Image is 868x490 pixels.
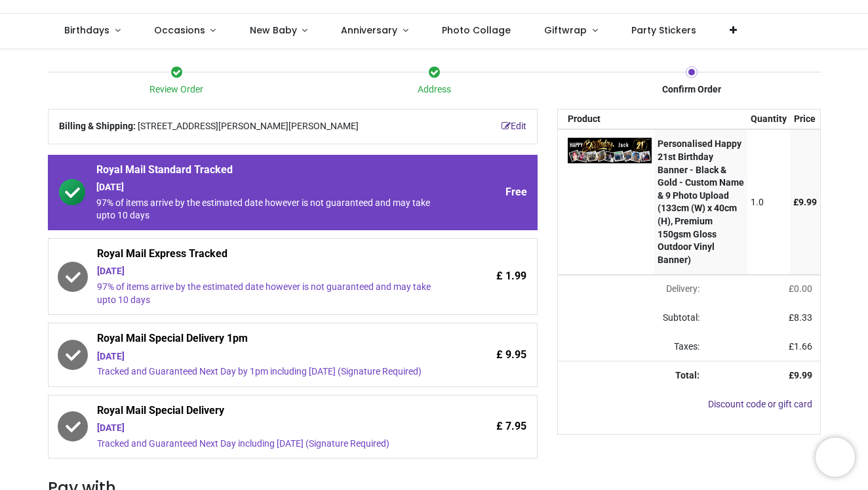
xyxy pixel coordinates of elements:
[97,365,441,378] div: Tracked and Guaranteed Next Day by 1pm including [DATE] (Signature Required)
[96,163,441,181] span: Royal Mail Standard Tracked
[97,403,441,422] span: Royal Mail Special Delivery
[794,312,812,323] span: 8.33
[97,247,441,265] span: Royal Mail Express Tracked
[154,24,205,37] span: Occasions
[789,341,812,352] span: £
[708,399,812,409] a: Discount code or gift card
[97,422,441,435] div: [DATE]
[558,304,708,333] td: Subtotal:
[97,265,441,278] div: [DATE]
[59,121,136,131] b: Billing & Shipping:
[496,269,526,283] span: £ 1.99
[790,110,820,129] th: Price
[563,83,821,96] div: Confirm Order
[658,138,744,264] strong: Personalised Happy 21st Birthday Banner - Black & Gold - Custom Name & 9 Photo Upload (133cm (W) ...
[505,185,527,199] span: Free
[96,181,441,194] div: [DATE]
[250,24,297,37] span: New Baby
[137,14,233,48] a: Occasions
[325,14,425,48] a: Anniversary
[97,438,441,451] div: Tracked and Guaranteed Next Day including [DATE] (Signature Required)
[138,120,359,133] span: [STREET_ADDRESS][PERSON_NAME][PERSON_NAME]
[496,348,526,362] span: £ 9.95
[502,120,526,133] a: Edit
[789,370,812,380] strong: £
[306,83,563,96] div: Address
[794,283,812,294] span: 0.00
[558,110,655,129] th: Product
[48,83,306,96] div: Review Order
[64,24,109,37] span: Birthdays
[789,283,812,294] span: £
[751,196,787,209] div: 1.0
[793,197,817,207] span: £
[544,24,587,37] span: Giftwrap
[496,419,526,434] span: £ 7.95
[558,275,708,304] td: Delivery will be updated after choosing a new delivery method
[789,312,812,323] span: £
[442,24,511,37] span: Photo Collage
[341,24,397,37] span: Anniversary
[794,341,812,352] span: 1.66
[747,110,790,129] th: Quantity
[568,138,652,163] img: A5dOw9xtmar8AAAAAElFTkSuQmCC
[48,14,138,48] a: Birthdays
[233,14,325,48] a: New Baby
[97,281,441,306] div: 97% of items arrive by the estimated date however is not guaranteed and may take upto 10 days
[799,197,817,207] span: 9.99
[675,370,700,380] strong: Total:
[631,24,696,37] span: Party Stickers
[97,350,441,363] div: [DATE]
[794,370,812,380] span: 9.99
[816,438,855,477] iframe: Brevo live chat
[97,331,441,350] span: Royal Mail Special Delivery 1pm
[528,14,615,48] a: Giftwrap
[96,197,441,222] div: 97% of items arrive by the estimated date however is not guaranteed and may take upto 10 days
[558,333,708,361] td: Taxes:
